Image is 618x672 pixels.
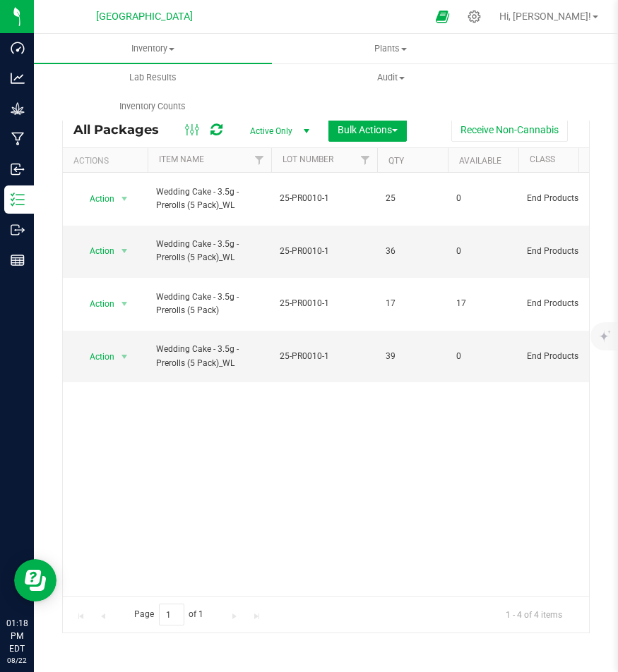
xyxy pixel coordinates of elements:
[11,162,25,176] inline-svg: Inbound
[6,655,28,666] p: 08/22
[96,11,193,23] span: [GEOGRAPHIC_DATA]
[77,294,115,314] span: Action
[11,71,25,85] inline-svg: Analytics
[77,189,115,209] span: Action
[14,559,57,601] iframe: Resource center
[77,241,115,261] span: Action
[248,148,271,172] a: Filter
[156,185,263,212] span: Wedding Cake - 3.5g - Prerolls (5 Pack)_WL
[386,350,439,363] span: 39
[156,343,263,369] span: Wedding Cake - 3.5g - Prerolls (5 Pack)_WL
[283,154,333,164] a: Lot Number
[272,34,510,63] a: Plants
[159,154,204,164] a: Item Name
[427,3,458,30] span: Open Ecommerce Menu
[280,350,369,363] span: 25-PR0010-1
[11,132,25,146] inline-svg: Manufacturing
[328,118,407,142] button: Bulk Actions
[494,604,574,625] span: 1 - 4 of 4 items
[116,241,133,261] span: select
[122,604,215,625] span: Page of 1
[338,124,398,135] span: Bulk Actions
[34,63,272,92] a: Lab Results
[34,34,272,63] a: Inventory
[273,71,509,84] span: Audit
[11,193,25,207] inline-svg: Inventory
[530,154,555,164] a: Class
[272,63,510,92] a: Audit
[156,238,263,264] span: Wedding Cake - 3.5g - Prerolls (5 Pack)_WL
[465,10,483,23] div: Manage settings
[11,41,25,55] inline-svg: Dashboard
[280,192,369,205] span: 25-PR0010-1
[34,92,272,121] a: Inventory Counts
[73,156,142,166] div: Actions
[499,11,591,22] span: Hi, [PERSON_NAME]!
[116,294,133,314] span: select
[459,156,501,166] a: Available
[456,297,510,310] span: 17
[156,291,263,317] span: Wedding Cake - 3.5g - Prerolls (5 Pack)
[456,192,510,205] span: 0
[456,350,510,363] span: 0
[116,347,133,367] span: select
[159,604,184,625] input: 1
[280,297,369,310] span: 25-PR0010-1
[100,100,205,113] span: Inventory Counts
[388,156,404,166] a: Qty
[110,71,196,84] span: Lab Results
[73,122,173,138] span: All Packages
[280,245,369,258] span: 25-PR0010-1
[354,148,377,172] a: Filter
[273,42,509,55] span: Plants
[386,297,439,310] span: 17
[11,102,25,116] inline-svg: Grow
[386,245,439,258] span: 36
[116,189,133,209] span: select
[451,118,568,142] button: Receive Non-Cannabis
[34,42,272,55] span: Inventory
[6,617,28,655] p: 01:18 PM EDT
[386,192,439,205] span: 25
[11,223,25,237] inline-svg: Outbound
[11,253,25,267] inline-svg: Reports
[77,347,115,367] span: Action
[456,245,510,258] span: 0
